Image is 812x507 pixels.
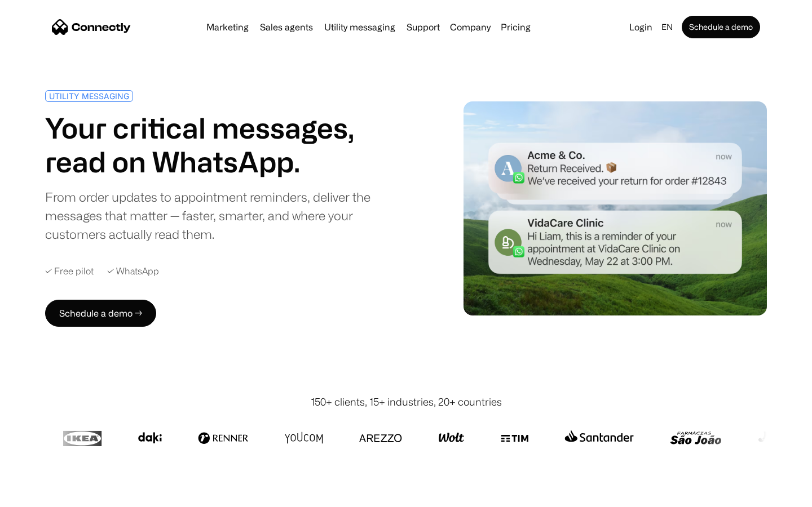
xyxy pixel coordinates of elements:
h1: Your critical messages, read on WhatsApp. [45,111,401,179]
div: From order updates to appointment reminders, deliver the messages that matter — faster, smarter, ... [45,188,401,243]
a: Sales agents [255,23,317,32]
div: ✓ Free pilot [45,266,94,277]
a: Utility messaging [320,23,400,32]
div: en [661,19,673,35]
ul: Language list [23,487,68,503]
a: Login [625,19,657,35]
div: 150+ clients, 15+ industries, 20+ countries [311,394,502,410]
a: Support [402,23,444,32]
a: Pricing [496,23,535,32]
div: ✓ WhatsApp [107,266,159,277]
a: Marketing [202,23,253,32]
a: Schedule a demo → [45,300,156,327]
aside: Language selected: English [11,486,68,503]
div: Company [450,19,491,35]
a: Schedule a demo [682,16,760,38]
div: UTILITY MESSAGING [49,92,129,100]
